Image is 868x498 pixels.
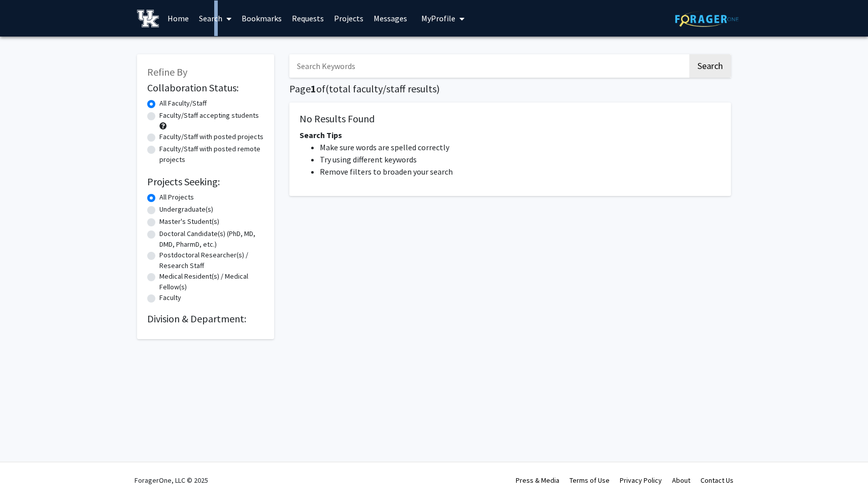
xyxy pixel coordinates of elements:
li: Remove filters to broaden your search [320,165,721,178]
a: Requests [287,1,329,36]
h5: No Results Found [299,113,721,125]
button: Search [689,54,731,78]
a: Messages [369,1,412,36]
label: Faculty [159,292,181,303]
label: All Faculty/Staff [159,98,207,109]
span: Search Tips [299,130,342,140]
label: Doctoral Candidate(s) (PhD, MD, DMD, PharmD, etc.) [159,228,264,250]
iframe: Chat [8,452,43,490]
a: Bookmarks [237,1,287,36]
h2: Division & Department: [147,313,264,325]
div: ForagerOne, LLC © 2025 [135,462,208,498]
li: Try using different keywords [320,153,721,165]
span: My Profile [421,13,455,23]
a: Contact Us [700,476,733,485]
img: University of Kentucky Logo [137,10,159,27]
h2: Projects Seeking: [147,176,264,188]
h2: Collaboration Status: [147,82,264,94]
nav: Page navigation [289,206,731,229]
a: Projects [329,1,369,36]
label: Master's Student(s) [159,216,219,227]
span: Refine By [147,65,187,78]
label: Postdoctoral Researcher(s) / Research Staff [159,250,264,271]
a: Privacy Policy [620,476,662,485]
a: Press & Media [516,476,559,485]
li: Make sure words are spelled correctly [320,141,721,153]
label: Faculty/Staff with posted remote projects [159,144,264,165]
a: Home [162,1,194,36]
label: Faculty/Staff with posted projects [159,131,263,142]
a: About [672,476,690,485]
label: Faculty/Staff accepting students [159,110,259,121]
label: Undergraduate(s) [159,204,213,215]
a: Search [194,1,237,36]
a: Terms of Use [570,476,610,485]
label: Medical Resident(s) / Medical Fellow(s) [159,271,264,292]
input: Search Keywords [289,54,688,78]
img: ForagerOne Logo [675,11,739,27]
h1: Page of ( total faculty/staff results) [289,83,731,95]
span: 1 [311,82,316,95]
label: All Projects [159,192,194,203]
